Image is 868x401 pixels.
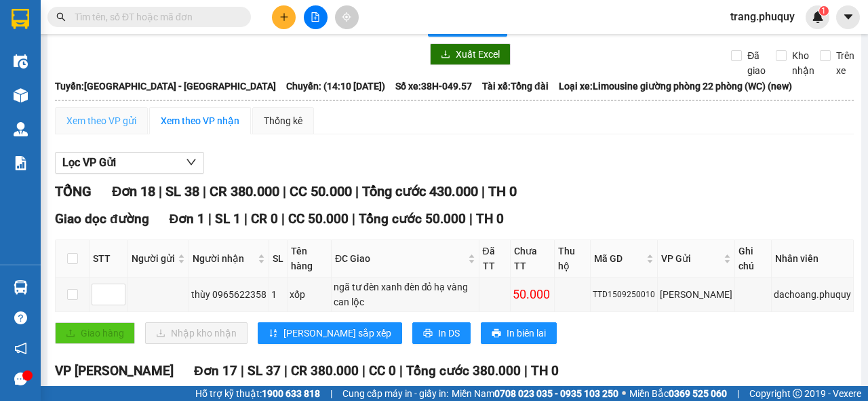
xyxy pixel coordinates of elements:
[399,363,403,379] span: |
[311,12,320,22] span: file-add
[165,183,199,199] span: SL 38
[412,322,471,344] button: printerIn DS
[513,285,552,304] div: 50.000
[793,389,802,398] span: copyright
[524,363,528,379] span: |
[244,211,248,227] span: |
[559,79,792,94] span: Loại xe: Limousine giường phòng 22 phòng (WC) (new)
[335,251,465,266] span: ĐC Giao
[55,322,135,344] button: uploadGiao hàng
[90,240,128,278] th: STT
[262,388,320,399] strong: 1900 633 818
[269,328,278,339] span: sort-ascending
[479,240,511,278] th: Đã TT
[836,5,860,29] button: caret-down
[283,326,391,341] span: [PERSON_NAME] sắp xếp
[660,287,732,302] div: [PERSON_NAME]
[283,183,286,199] span: |
[772,240,854,278] th: Nhân viên
[555,240,590,278] th: Thu hộ
[161,113,239,128] div: Xem theo VP nhận
[14,373,27,385] span: message
[430,43,511,65] button: downloadXuất Excel
[264,113,302,128] div: Thống kê
[288,240,332,278] th: Tên hàng
[661,251,721,266] span: VP Gửi
[482,79,549,94] span: Tài xế: Tổng đài
[14,156,28,170] img: solution-icon
[55,363,174,379] span: VP [PERSON_NAME]
[395,79,472,94] span: Số xe: 38H-049.57
[194,363,237,379] span: Đơn 17
[191,287,267,302] div: thùy 0965622358
[821,6,826,16] span: 1
[362,363,366,379] span: |
[14,280,28,294] img: warehouse-icon
[290,287,329,302] div: xốp
[272,5,296,29] button: plus
[737,386,739,401] span: |
[593,288,655,301] div: TTD1509250010
[210,183,279,199] span: CR 380.000
[359,211,466,227] span: Tổng cước 50.000
[286,79,385,94] span: Chuyến: (14:10 [DATE])
[170,211,205,227] span: Đơn 1
[14,122,28,136] img: warehouse-icon
[481,183,485,199] span: |
[186,157,197,168] span: down
[452,386,618,401] span: Miền Nam
[215,211,241,227] span: SL 1
[203,183,206,199] span: |
[511,240,555,278] th: Chưa TT
[591,278,658,312] td: TTD1509250010
[507,326,546,341] span: In biên lai
[269,240,288,278] th: SL
[629,386,727,401] span: Miền Bắc
[145,322,248,344] button: downloadNhập kho nhận
[14,342,27,355] span: notification
[195,386,320,401] span: Hỗ trợ kỹ thuật:
[531,363,559,379] span: TH 0
[492,328,501,339] span: printer
[488,183,517,199] span: TH 0
[735,240,772,278] th: Ghi chú
[55,81,276,92] b: Tuyến: [GEOGRAPHIC_DATA] - [GEOGRAPHIC_DATA]
[342,12,351,22] span: aim
[290,183,352,199] span: CC 50.000
[55,211,149,227] span: Giao dọc đường
[469,211,473,227] span: |
[132,251,175,266] span: Người gửi
[423,328,433,339] span: printer
[352,211,355,227] span: |
[56,12,66,22] span: search
[279,12,289,22] span: plus
[112,183,155,199] span: Đơn 18
[75,9,235,24] input: Tìm tên, số ĐT hoặc mã đơn
[334,280,476,309] div: ngã tư đèn xanh đèn đỏ hạ vàng can lộc
[288,211,349,227] span: CC 50.000
[812,11,824,23] img: icon-new-feature
[284,363,288,379] span: |
[281,211,285,227] span: |
[271,287,285,302] div: 1
[787,48,820,78] span: Kho nhận
[669,388,727,399] strong: 0369 525 060
[241,363,244,379] span: |
[335,5,359,29] button: aim
[658,278,735,312] td: VP Ngọc Hồi
[774,287,851,302] div: dachoang.phuquy
[481,322,557,344] button: printerIn biên lai
[66,113,136,128] div: Xem theo VP gửi
[251,211,278,227] span: CR 0
[369,363,396,379] span: CC 0
[55,183,92,199] span: TỔNG
[622,391,626,396] span: ⚪️
[248,363,281,379] span: SL 37
[258,322,402,344] button: sort-ascending[PERSON_NAME] sắp xếp
[291,363,359,379] span: CR 380.000
[12,9,29,29] img: logo-vxr
[159,183,162,199] span: |
[594,251,644,266] span: Mã GD
[441,50,450,60] span: download
[342,386,448,401] span: Cung cấp máy in - giấy in:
